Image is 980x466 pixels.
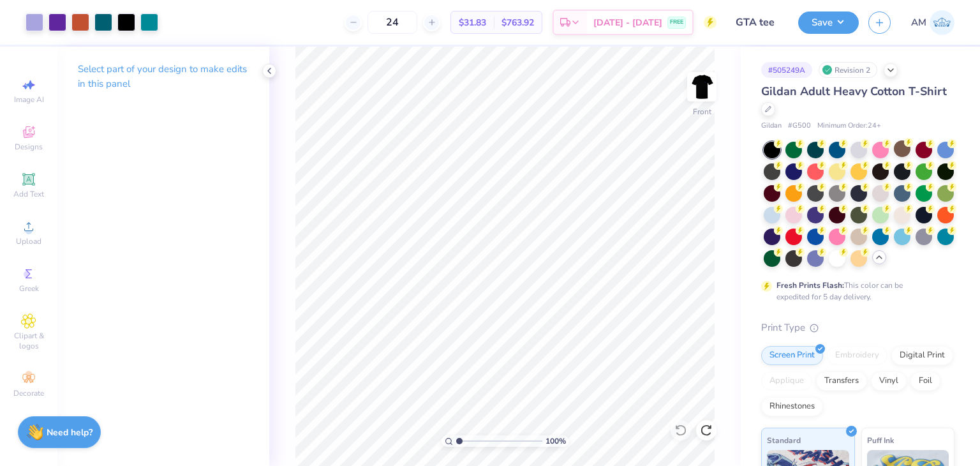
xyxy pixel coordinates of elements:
div: Rhinestones [761,397,823,416]
div: Vinyl [871,372,907,391]
strong: Fresh Prints Flash: [776,280,844,290]
img: Abhinav Mohan [930,10,954,35]
button: Save [798,11,859,34]
input: – – [367,11,417,34]
span: Clipart & logos [6,331,51,351]
div: Print Type [761,320,954,335]
span: Image AI [14,94,44,105]
p: Select part of your design to make edits in this panel [78,62,249,91]
span: FREE [670,18,683,27]
span: Add Text [13,189,44,199]
span: Puff Ink [867,433,894,447]
span: Designs [15,142,43,152]
div: # 505249A [761,62,812,78]
span: [DATE] - [DATE] [593,16,662,29]
img: Front [689,74,715,100]
span: Gildan [761,121,782,132]
span: Minimum Order: 24 + [817,121,881,132]
span: Greek [19,283,39,294]
span: AM [911,15,926,30]
div: Revision 2 [819,62,877,78]
div: Applique [761,372,812,391]
strong: Need help? [47,426,93,439]
a: AM [911,10,954,35]
input: Untitled Design [726,10,789,35]
div: Foil [910,372,940,391]
div: Embroidery [827,346,887,365]
span: $763.92 [501,16,534,29]
span: Decorate [13,388,44,398]
span: Upload [16,236,41,246]
span: $31.83 [459,16,486,29]
div: Screen Print [761,346,823,365]
span: Standard [767,433,801,447]
div: Digital Print [891,346,953,365]
span: Gildan Adult Heavy Cotton T-Shirt [761,84,947,99]
span: # G500 [788,121,811,132]
span: 100 % [546,435,566,447]
div: This color can be expedited for 5 day delivery. [776,280,933,303]
div: Transfers [816,372,867,391]
div: Front [693,106,711,117]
